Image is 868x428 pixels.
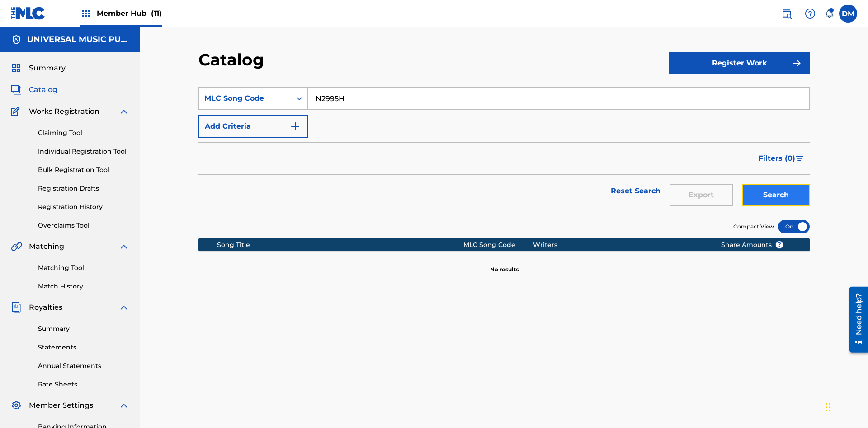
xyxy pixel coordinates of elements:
[490,255,519,274] p: No results
[533,240,707,250] div: Writers
[778,5,796,23] a: Public Search
[11,63,22,74] img: Summary
[792,58,802,69] img: f7272a7cc735f4ea7f67.svg
[11,241,22,252] img: Matching
[29,400,93,411] span: Member Settings
[11,7,46,20] img: MLC Logo
[11,63,66,74] a: SummarySummary
[38,184,129,193] a: Registration Drafts
[11,106,23,117] img: Works Registration
[759,153,795,164] span: Filters ( 0 )
[38,361,129,371] a: Annual Statements
[97,8,162,19] span: Member Hub
[781,8,792,19] img: search
[118,400,129,411] img: expand
[463,240,533,250] div: MLC Song Code
[11,34,22,45] img: Accounts
[27,34,129,45] h5: UNIVERSAL MUSIC PUB GROUP
[11,302,22,313] img: Royalties
[38,324,129,334] a: Summary
[38,380,129,389] a: Rate Sheets
[801,5,819,23] div: Help
[826,394,831,421] div: Drag
[29,241,64,252] span: Matching
[151,9,162,18] span: (11)
[721,240,783,250] span: Share Amounts
[29,106,99,117] span: Works Registration
[118,302,129,313] img: expand
[29,84,57,95] span: Catalog
[11,400,22,411] img: Member Settings
[38,147,129,156] a: Individual Registration Tool
[29,63,66,74] span: Summary
[38,202,129,212] a: Registration History
[38,343,129,352] a: Statements
[796,156,803,161] img: filter
[606,181,665,201] a: Reset Search
[217,240,463,250] div: Song Title
[29,302,62,313] span: Royalties
[80,8,91,19] img: Top Rightsholders
[839,5,857,23] div: User Menu
[118,241,129,252] img: expand
[825,9,834,18] div: Notifications
[843,283,868,357] iframe: Resource Center
[198,115,308,138] button: Add Criteria
[118,106,129,117] img: expand
[38,282,129,291] a: Match History
[38,165,129,175] a: Bulk Registration Tool
[733,223,774,231] span: Compact View
[776,241,783,248] span: ?
[38,221,129,230] a: Overclaims Tool
[38,263,129,273] a: Matching Tool
[11,84,57,95] a: CatalogCatalog
[290,121,301,132] img: 9d2ae6d4665cec9f34b9.svg
[198,50,269,70] h2: Catalog
[742,184,810,206] button: Search
[823,385,868,428] iframe: Chat Widget
[38,128,129,138] a: Claiming Tool
[669,52,810,74] button: Register Work
[11,84,22,95] img: Catalog
[805,8,816,19] img: help
[204,93,286,104] div: MLC Song Code
[198,87,810,215] form: Search Form
[753,147,810,170] button: Filters (0)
